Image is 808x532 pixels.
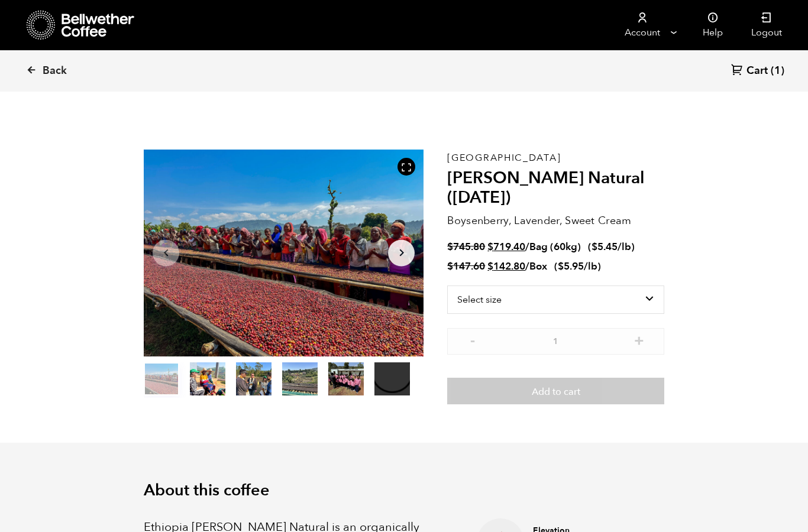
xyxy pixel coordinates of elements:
button: + [632,334,647,346]
h2: [PERSON_NAME] Natural ([DATE]) [447,168,664,208]
span: $ [487,259,493,273]
button: Add to cart [447,378,664,405]
span: Bag (60kg) [529,240,581,254]
span: $ [447,240,453,254]
bdi: 142.80 [487,259,525,273]
span: /lb [618,240,631,254]
p: Boysenberry, Lavender, Sweet Cream [447,213,664,229]
span: / [525,259,529,273]
button: - [465,334,480,346]
span: ( ) [554,259,601,273]
span: (1) [771,64,784,78]
span: $ [487,240,493,254]
bdi: 719.40 [487,240,525,254]
bdi: 5.95 [558,259,584,273]
span: $ [447,259,453,273]
a: Cart (1) [731,63,784,79]
span: /lb [584,259,597,273]
span: Cart [746,64,768,78]
span: ( ) [588,240,635,254]
span: / [525,240,529,254]
video: Your browser does not support the video tag. [374,362,410,395]
span: Box [529,259,547,273]
span: $ [558,259,564,273]
bdi: 147.60 [447,259,485,273]
bdi: 745.80 [447,240,485,254]
span: $ [592,240,597,254]
span: Back [43,64,67,78]
h2: About this coffee [144,481,664,500]
bdi: 5.45 [592,240,618,254]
